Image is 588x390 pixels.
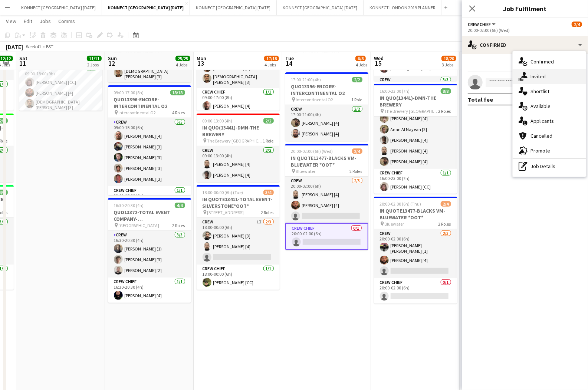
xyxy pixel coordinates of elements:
a: Edit [21,16,35,26]
div: Total fee [468,96,493,103]
app-job-card: 20:00-02:00 (6h) (Thu)2/4IN QUOTE13477-BLACKS VM-BLUEWATER *OOT* Bluewater2 RolesCrew2/320:00-02:... [374,197,457,304]
span: 12 [107,59,117,68]
span: Tue [285,55,294,62]
app-card-role: Crew2/217:00-21:00 (4h)[PERSON_NAME] [4][PERSON_NAME] [4] [285,105,368,141]
span: 1 Role [263,138,274,144]
span: Confirmed [530,58,554,65]
app-job-card: 09:00-17:00 (8h)18/18QUO13396-ENCORE-INTERCONTINENTAL O2 Intercontinental O24 RolesCrew5/509:00-1... [108,85,191,195]
span: 17:00-21:00 (4h) [291,77,321,82]
app-card-role: Crew3/316:30-20:30 (4h)[PERSON_NAME] (1)[PERSON_NAME] [3][PERSON_NAME] [2] [108,231,191,278]
app-job-card: 17:00-21:00 (4h)2/2QUO13396-ENCORE-INTERCONTINENTAL O2 Intercontinental O21 RoleCrew2/217:00-21:0... [285,72,368,141]
span: 2 Roles [438,221,451,227]
span: 6/8 [355,56,366,61]
app-card-role: Crew2/209:00-13:00 (4h)[PERSON_NAME] [4][PERSON_NAME] [4] [197,146,280,182]
span: Invited [530,73,546,80]
span: 3/4 [263,190,274,195]
span: Comms [58,18,75,24]
span: 2 Roles [173,223,185,228]
span: Shortlist [530,88,549,95]
span: 11 [18,59,27,68]
app-job-card: 16:30-20:30 (4h)4/4QUO13372-TOTAL EVENT COMPANY-[GEOGRAPHIC_DATA] [GEOGRAPHIC_DATA]2 RolesCrew3/3... [108,198,191,303]
span: 09:00-13:00 (4h) [203,118,233,124]
app-job-card: 16:00-23:00 (7h)8/8IN QUO(13441)-DMN-THE BREWERY The Brewery [GEOGRAPHIC_DATA], [STREET_ADDRESS]2... [374,84,457,194]
span: View [6,18,16,24]
app-card-role: Crew Chief1/116:00-23:00 (7h)[PERSON_NAME] [CC] [374,169,457,194]
span: Crew Chief [468,22,491,27]
button: KONNECT [GEOGRAPHIC_DATA] [DATE] [102,0,190,15]
app-card-role: Crew Chief1/109:00-15:00 (6h) [108,186,191,212]
span: 13 [196,59,206,68]
button: KONNECT [GEOGRAPHIC_DATA] [DATE] [277,0,364,15]
span: Mon [197,55,206,62]
span: 18/18 [170,90,185,95]
span: 18:00-00:00 (6h) (Tue) [203,190,243,195]
span: 4/4 [175,203,185,208]
button: Crew Chief [468,22,497,27]
span: 16:30-20:30 (4h) [114,203,144,208]
div: 4 Jobs [265,62,279,68]
h3: QUO13396-ENCORE-INTERCONTINENTAL O2 [108,96,191,109]
app-job-card: 20:00-02:00 (6h) (Wed)2/4IN QUOTE13477-BLACKS VM-BLUEWATER *OOT* Bluewater2 RolesCrew2/320:00-02:... [285,144,368,250]
div: Job Details [513,159,586,174]
app-card-role: Crew5/509:00-15:00 (6h)[PERSON_NAME] [4][PERSON_NAME] [3][PERSON_NAME] [3][PERSON_NAME] [3][PERSO... [108,118,191,186]
span: Applicants [530,118,554,124]
span: Bluewater [385,221,404,227]
span: [GEOGRAPHIC_DATA] [119,223,160,228]
h3: Job Fulfilment [462,4,588,13]
span: 2 Roles [350,168,362,174]
app-card-role: Crew7/716:00-23:00 (7h)[PERSON_NAME] [3][PERSON_NAME] [3][PERSON_NAME] [4]Anan Al Nayean [2][PERS... [374,79,457,169]
h3: IN QUO(13441)-DMN-THE BREWERY [374,95,457,108]
h3: QUO13372-TOTAL EVENT COMPANY-[GEOGRAPHIC_DATA] [108,209,191,222]
span: Wed [374,55,384,62]
app-card-role: Crew1I2/318:00-00:00 (6h)[PERSON_NAME] [3][PERSON_NAME] [4] [197,218,280,265]
div: BST [46,44,53,49]
app-job-card: 18:00-00:00 (6h) (Tue)3/4IN QUOTE13411-TOTAL EVENT-SILVERSTONE*OOT* [STREET_ADDRESS]2 RolesCrew1I... [197,185,280,290]
button: KONNECT [GEOGRAPHIC_DATA] [DATE] [190,0,277,15]
span: 2/2 [263,118,274,124]
app-card-role: Crew2/320:00-02:00 (6h)[PERSON_NAME] [PERSON_NAME] [1][PERSON_NAME] [4] [374,229,457,278]
span: 20:00-02:00 (6h) (Thu) [380,201,421,207]
app-card-role: Crew Chief1/116:30-20:30 (4h)[PERSON_NAME] [4] [108,278,191,303]
span: 8/8 [441,88,451,94]
span: 25/25 [175,56,190,61]
span: Sun [108,55,117,62]
span: 18/20 [441,56,456,61]
a: Jobs [37,16,54,26]
app-card-role: Crew Chief1/109:00-17:00 (8h)[PERSON_NAME] [4] [197,88,280,113]
span: 16:00-23:00 (7h) [380,88,410,94]
h3: IN QUOTE13477-BLACKS VM-BLUEWATER *OOT* [374,207,457,221]
div: 4 Jobs [176,62,190,68]
div: 09:00-13:00 (4h)2/2IN QUO(13441)-DMN-THE BREWERY The Brewery [GEOGRAPHIC_DATA], [STREET_ADDRESS]1... [197,114,280,182]
span: 4 Roles [173,110,185,115]
span: The Brewery [GEOGRAPHIC_DATA], [STREET_ADDRESS] [207,138,263,144]
span: The Brewery [GEOGRAPHIC_DATA], [STREET_ADDRESS] [385,108,438,114]
span: Available [530,103,551,109]
h3: IN QUO(13441)-DMN-THE BREWERY [197,124,280,138]
span: Jobs [40,18,51,24]
span: 2/4 [352,148,362,154]
a: Comms [55,16,78,26]
span: 11/11 [87,56,102,61]
span: 09:00-17:00 (8h) [114,90,144,95]
span: 20:00-02:00 (6h) (Wed) [291,148,333,154]
span: Bluewater [296,168,316,174]
button: KONNECT LONDON 2019 PLANNER [364,0,441,15]
div: [DATE] [6,43,23,50]
app-card-role: Crew Chief1/118:00-00:00 (6h)[PERSON_NAME] [CC] [197,265,280,290]
span: Cancelled [530,132,552,139]
app-card-role: Crew Chief0/120:00-02:00 (6h) [374,278,457,304]
div: 4 Jobs [356,62,367,68]
span: 2/4 [441,201,451,207]
span: 2/2 [352,77,362,82]
app-card-role: Crew Chief0/120:00-02:00 (6h) [285,223,368,250]
app-card-role: Crew2/320:00-02:00 (6h)[PERSON_NAME] [4][PERSON_NAME] [4] [285,177,368,223]
span: 15 [373,59,384,68]
a: View [3,16,19,26]
span: [STREET_ADDRESS] [207,210,244,215]
span: Edit [24,18,32,24]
